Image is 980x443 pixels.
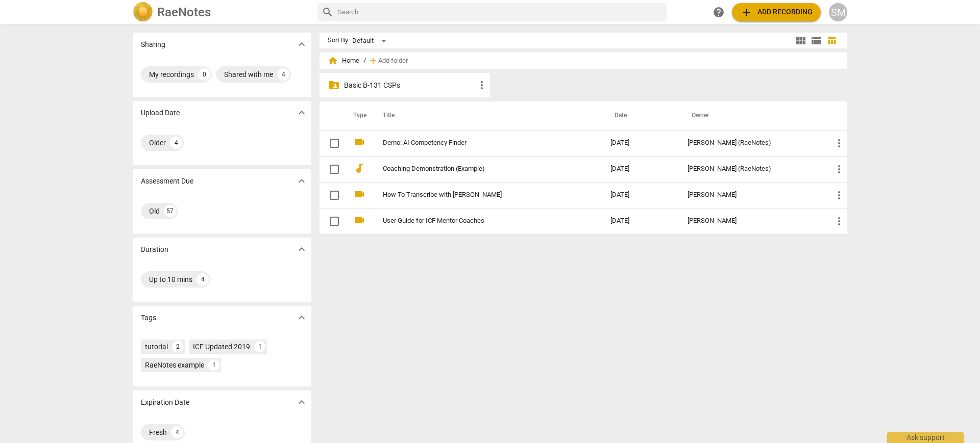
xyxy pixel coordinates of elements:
span: search [322,6,334,18]
a: How To Transcribe with [PERSON_NAME] [383,191,574,199]
button: Show more [294,105,309,120]
div: 0 [198,68,210,81]
p: Expiration Date [141,397,189,408]
div: 1 [254,341,265,352]
button: Show more [294,242,309,257]
div: Ask support [887,432,964,443]
span: expand_more [296,396,308,408]
span: more_vert [833,137,845,149]
p: Basic B-131 CSPs [344,80,476,91]
td: [DATE] [602,130,679,156]
span: videocam [353,136,365,148]
span: expand_more [296,243,308,255]
div: RaeNotes example [145,360,204,370]
button: SM [829,3,847,21]
div: 4 [170,137,182,149]
span: / [363,57,366,65]
th: Owner [679,101,825,130]
p: Sharing [141,39,165,50]
span: more_vert [833,189,845,201]
div: Fresh [149,427,167,437]
span: more_vert [833,215,845,227]
span: table_chart [827,36,837,45]
div: tutorial [145,342,168,352]
span: more_vert [476,79,488,91]
a: Coaching Demonstration (Example) [383,165,574,173]
div: 1 [208,359,219,371]
th: Date [602,101,679,130]
div: [PERSON_NAME] [688,217,817,225]
div: [PERSON_NAME] (RaeNotes) [688,165,817,173]
a: Demo: AI Competency Finder [383,139,574,147]
span: help [713,6,725,18]
div: Older [149,138,166,148]
div: [PERSON_NAME] [688,191,817,199]
span: add [740,6,752,18]
a: Help [709,3,728,21]
p: Tags [141,312,156,323]
a: LogoRaeNotes [133,2,309,22]
span: more_vert [833,163,845,175]
span: videocam [353,188,365,200]
div: 57 [164,205,176,217]
button: Show more [294,37,309,52]
button: List view [808,33,824,48]
button: Upload [732,3,821,21]
td: [DATE] [602,182,679,208]
a: User Guide for ICF Mentor Coaches [383,217,574,225]
span: expand_more [296,38,308,50]
span: audiotrack [353,162,365,174]
td: [DATE] [602,156,679,182]
span: view_module [795,35,807,47]
div: 4 [197,273,209,285]
button: Tile view [793,33,808,48]
div: [PERSON_NAME] (RaeNotes) [688,139,817,147]
p: Assessment Due [141,176,193,187]
h2: RaeNotes [157,5,211,19]
span: Add folder [378,57,408,65]
button: Table view [824,33,839,48]
span: Add recording [740,6,813,18]
button: Show more [294,395,309,410]
span: home [328,56,338,66]
p: Duration [141,244,168,255]
span: expand_more [296,311,308,324]
div: Shared with me [224,69,273,80]
span: folder_shared [328,79,340,91]
img: Logo [133,2,153,22]
span: expand_more [296,175,308,187]
th: Title [371,101,602,130]
div: Up to 10 mins [149,274,192,284]
div: Sort By [328,37,348,44]
div: Old [149,206,160,216]
span: view_list [810,35,822,47]
input: Search [338,4,663,20]
p: Upload Date [141,108,180,118]
div: 2 [172,341,183,352]
span: add [368,56,378,66]
div: Default [352,33,390,49]
span: expand_more [296,107,308,119]
button: Show more [294,173,309,189]
div: 4 [277,68,289,81]
div: My recordings [149,69,194,80]
span: videocam [353,214,365,226]
span: Home [328,56,359,66]
button: Show more [294,310,309,325]
td: [DATE] [602,208,679,234]
div: 4 [171,426,183,438]
div: ICF Updated 2019 [193,342,250,352]
th: Type [345,101,371,130]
